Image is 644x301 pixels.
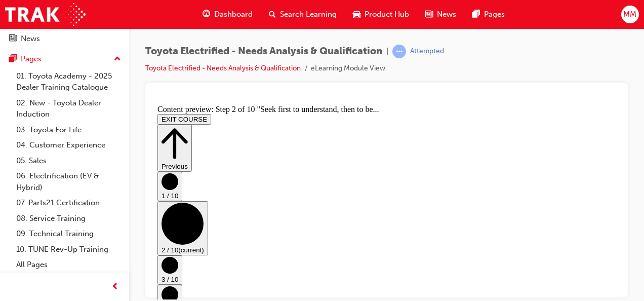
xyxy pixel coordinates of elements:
[12,168,125,195] a: 06. Electrification (EV & Hybrid)
[472,8,480,21] span: pages-icon
[4,24,38,71] button: Previous
[8,145,25,153] span: 2 / 10
[345,4,417,25] a: car-iconProduct Hub
[386,46,388,57] span: |
[410,47,444,56] div: Attempted
[12,95,125,122] a: 02. New - Toyota Dealer Induction
[12,257,125,273] a: All Pages
[425,8,433,21] span: news-icon
[280,9,337,20] span: Search Learning
[261,4,345,25] a: search-iconSearch Learning
[4,71,29,100] button: 1 / 10
[12,195,125,211] a: 07. Parts21 Certification
[203,8,210,21] span: guage-icon
[21,33,40,45] div: News
[4,50,125,68] button: Pages
[269,8,276,21] span: search-icon
[25,145,50,153] span: (current)
[464,4,513,25] a: pages-iconPages
[12,68,125,95] a: 01. Toyota Academy - 2025 Dealer Training Catalogue
[365,9,409,20] span: Product Hub
[111,281,119,293] span: prev-icon
[4,13,58,24] button: EXIT COURSE
[623,9,636,20] span: MM
[12,122,125,138] a: 03. Toyota For Life
[311,63,385,74] li: eLearning Module View
[484,9,505,20] span: Pages
[8,62,34,69] span: Previous
[8,175,25,182] span: 3 / 10
[12,211,125,227] a: 08. Service Training
[4,29,125,48] a: News
[5,3,86,26] img: Trak
[12,242,125,257] a: 10. TUNE Rev-Up Training
[4,184,29,213] button: 4 / 10
[194,4,261,25] a: guage-iconDashboard
[145,64,301,72] a: Toyota Electrified - Needs Analysis & Qualification
[4,4,462,13] div: Content preview: Step 2 of 10 "Seek first to understand, then to be...
[214,9,253,20] span: Dashboard
[4,155,29,183] button: 3 / 10
[9,55,17,64] span: pages-icon
[12,137,125,153] a: 04. Customer Experience
[417,4,464,25] a: news-iconNews
[12,226,125,242] a: 09. Technical Training
[8,91,25,99] span: 1 / 10
[353,8,360,21] span: car-icon
[9,34,17,44] span: news-icon
[392,45,406,58] span: learningRecordVerb_ATTEMPT-icon
[437,9,456,20] span: News
[114,53,121,66] span: up-icon
[621,6,639,23] button: MM
[145,46,382,57] span: Toyota Electrified - Needs Analysis & Qualification
[4,100,55,155] button: 2 / 10(current)
[21,53,42,65] div: Pages
[12,153,125,169] a: 05. Sales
